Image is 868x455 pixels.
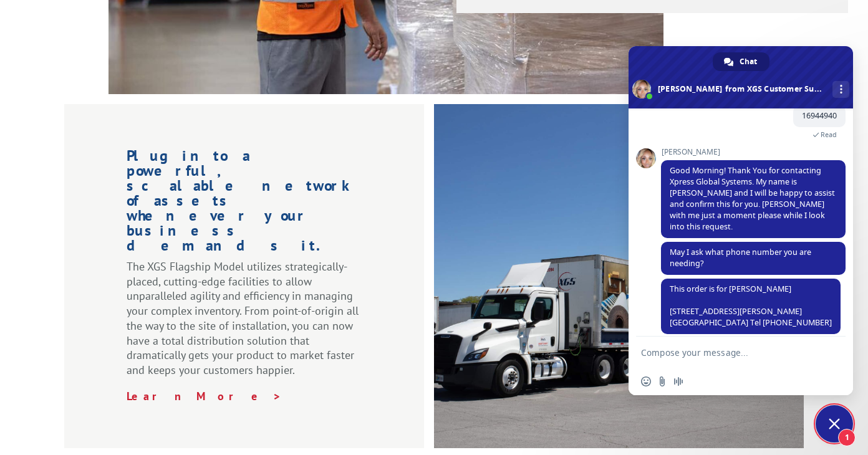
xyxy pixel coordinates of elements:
span: May I ask what phone number you are needing? [670,247,811,269]
h1: Plug into a powerful, scalable network of assets whenever your business demands it. [127,148,362,259]
span: [PERSON_NAME] [661,148,846,156]
span: Good Morning! Thank You for contacting Xpress Global Systems. My name is [PERSON_NAME] and I will... [670,165,835,232]
span: Chat [740,52,757,71]
textarea: Compose your message... [641,337,816,368]
span: Send a file [657,376,667,386]
span: 16944940 [802,110,837,121]
a: Learn More > [127,389,282,403]
span: 1 [838,429,856,446]
span: Insert an emoji [641,376,651,386]
span: Read [821,130,837,139]
a: Chat [713,52,769,71]
span: This order is for [PERSON_NAME] [STREET_ADDRESS][PERSON_NAME] [GEOGRAPHIC_DATA] Tel [PHONE_NUMBER] [670,284,832,328]
span: Audio message [673,376,683,386]
a: Close chat [816,405,853,443]
p: The XGS Flagship Model utilizes strategically-placed, cutting-edge facilities to allow unparallel... [127,259,362,389]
